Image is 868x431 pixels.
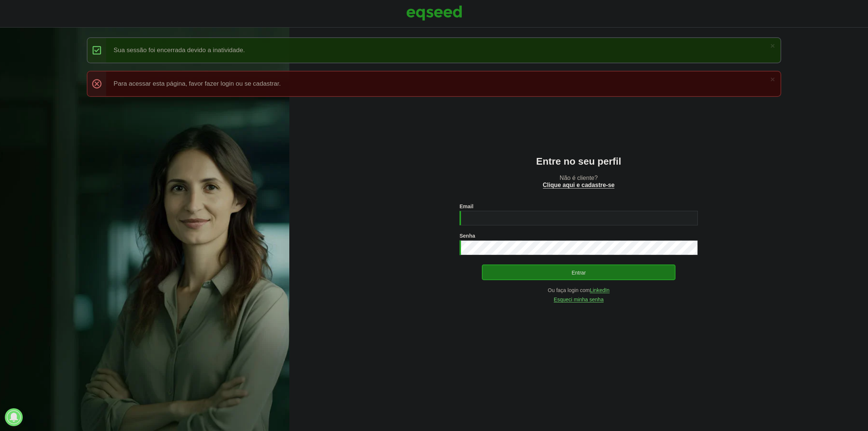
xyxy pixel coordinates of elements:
[554,297,604,302] a: Esqueci minha senha
[460,233,475,238] label: Senha
[460,204,473,209] label: Email
[87,71,781,97] div: Para acessar esta página, favor fazer login ou se cadastrar.
[460,288,698,293] div: Ou faça login com
[304,156,853,167] h2: Entre no seu perfil
[304,174,853,188] p: Não é cliente?
[770,75,775,83] a: ×
[87,37,781,63] div: Sua sessão foi encerrada devido a inatividade.
[406,4,462,22] img: EqSeed Logo
[590,288,610,293] a: LinkedIn
[770,42,775,50] a: ×
[543,182,615,188] a: Clique aqui e cadastre-se
[482,264,675,280] button: Entrar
